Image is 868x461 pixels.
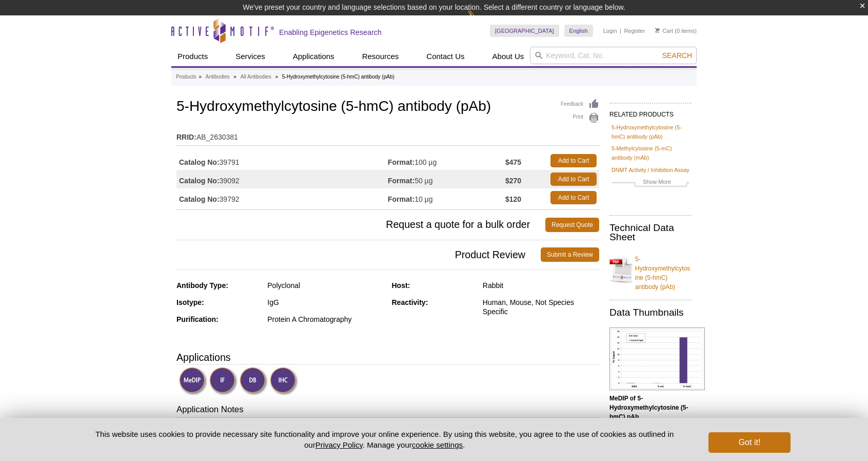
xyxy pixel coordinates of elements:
[561,99,599,110] a: Feedback
[611,177,689,189] a: Show More
[505,195,521,204] strong: $120
[176,404,599,418] h3: Application Notes
[467,8,495,32] img: Change Here
[267,298,384,307] div: IgG
[609,394,692,440] p: (Click image to enlarge and see details.)
[171,47,214,66] a: Products
[287,47,341,66] a: Applications
[624,27,645,34] a: Register
[392,281,410,290] strong: Host:
[611,144,689,162] a: 5-Methylcytosine (5-mC) antibody (mAb)
[388,195,415,204] strong: Format:
[609,103,692,121] h2: RELATED PRODUCTS
[609,395,688,420] b: MeDIP of 5-Hydroxymethylcytosine (5-hmC) pAb.
[199,74,202,80] li: »
[708,432,791,453] button: Got it!
[611,165,689,175] a: DNMT Activity / Inhibition Assay
[176,151,388,170] td: 39791
[179,176,220,185] strong: Catalog No:
[483,298,599,316] div: Human, Mouse, Not Species Specific
[609,248,692,292] a: 5-Hydroxymethylcytosine (5-hmC) antibody (pAb)
[659,51,695,60] button: Search
[505,176,521,185] strong: $270
[176,99,599,116] h1: 5-Hydroxymethylcytosine (5-hmC) antibody (pAb)
[176,315,219,323] strong: Purification:
[176,132,196,142] strong: RRID:
[282,74,394,80] li: 5-Hydroxymethylcytosine (5-hmC) antibody (pAb)
[176,247,541,262] span: Product Review
[545,218,599,232] a: Request Quote
[611,123,689,141] a: 5-Hydroxymethylcytosine (5-hmC) antibody (pAb)
[388,188,505,207] td: 10 µg
[388,170,505,188] td: 50 µg
[315,440,363,449] a: Privacy Policy
[609,308,692,317] h2: Data Thumbnails
[176,281,228,290] strong: Antibody Type:
[388,151,505,170] td: 100 µg
[270,367,298,395] img: Immunohistochemistry Validated
[267,281,384,290] div: Polyclonal
[550,172,597,186] a: Add to Cart
[279,28,382,37] h2: Enabling Epigenetics Research
[609,328,705,390] img: 5-Hydroxymethylcytosine (5-hmC) antibody (pAb) tested by MeDIP analysis.
[412,440,463,449] button: cookie settings
[655,25,697,37] li: (0 items)
[209,367,238,395] img: Immunofluorescence Validated
[176,350,599,365] h3: Applications
[176,218,545,232] span: Request a quote for a bulk order
[655,27,673,34] a: Cart
[233,74,236,80] li: »
[77,429,692,450] p: This website uses cookies to provide necessary site functionality and improve your online experie...
[179,158,220,167] strong: Catalog No:
[388,176,415,185] strong: Format:
[603,27,617,34] a: Login
[550,191,597,204] a: Add to Cart
[486,47,530,66] a: About Us
[609,223,692,242] h2: Technical Data Sheet
[176,72,196,82] a: Products
[530,47,697,64] input: Keyword, Cat. No.
[505,158,521,167] strong: $475
[541,247,599,262] a: Submit a Review
[662,51,692,60] span: Search
[275,74,278,80] li: »
[241,72,271,82] a: All Antibodies
[483,281,599,290] div: Rabbit
[176,298,204,306] strong: Isotype:
[176,188,388,207] td: 39792
[388,158,415,167] strong: Format:
[229,47,271,66] a: Services
[356,47,405,66] a: Resources
[206,72,230,82] a: Antibodies
[179,367,207,395] img: Methyl-DNA Immunoprecipitation Validated
[564,25,593,37] a: English
[176,126,599,143] td: AB_2630381
[420,47,470,66] a: Contact Us
[392,298,428,306] strong: Reactivity:
[655,28,660,33] img: Your Cart
[176,170,388,188] td: 39092
[240,367,268,395] img: Dot Blot Validated
[179,195,220,204] strong: Catalog No:
[550,154,597,167] a: Add to Cart
[561,112,599,124] a: Print
[267,315,384,324] div: Protein A Chromatography
[620,25,621,37] li: |
[490,25,559,37] a: [GEOGRAPHIC_DATA]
